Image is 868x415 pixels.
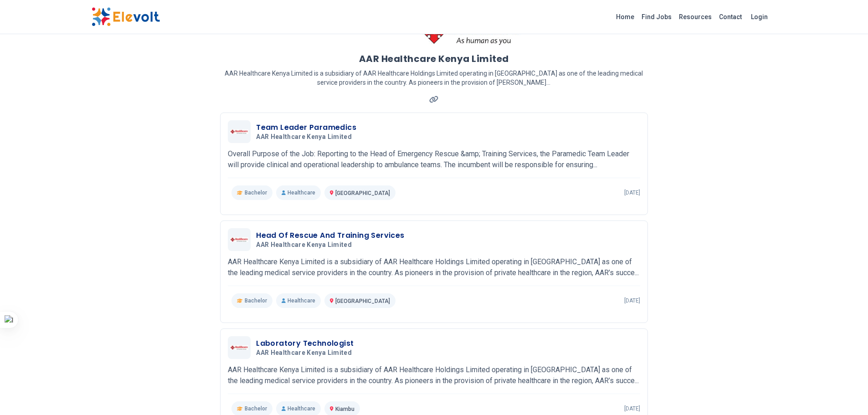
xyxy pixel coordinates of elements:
[228,256,640,278] p: AAR Healthcare Kenya Limited is a subsidiary of AAR Healthcare Holdings Limited operating in [GEO...
[624,405,640,412] p: [DATE]
[256,338,355,349] h3: Laboratory Technologist
[92,41,206,314] iframe: Advertisement
[335,298,390,304] span: [GEOGRAPHIC_DATA]
[220,69,648,87] p: AAR Healthcare Kenya Limited is a subsidiary of AAR Healthcare Holdings Limited operating in [GEO...
[256,241,352,249] span: AAR Healthcare Kenya Limited
[638,10,675,24] a: Find Jobs
[624,297,640,304] p: [DATE]
[276,185,321,200] p: Healthcare
[822,371,868,415] iframe: Chat Widget
[245,297,267,304] span: Bachelor
[230,237,248,242] img: AAR Healthcare Kenya Limited
[228,364,640,386] p: AAR Healthcare Kenya Limited is a subsidiary of AAR Healthcare Holdings Limited operating in [GEO...
[228,120,640,200] a: AAR Healthcare Kenya LimitedTeam Leader ParamedicsAAR Healthcare Kenya LimitedOverall Purpose of ...
[92,7,160,26] img: Elevolt
[359,52,509,65] h1: AAR Healthcare Kenya Limited
[715,10,745,24] a: Contact
[256,133,352,141] span: AAR Healthcare Kenya Limited
[256,122,356,133] h3: Team Leader Paramedics
[245,405,267,412] span: Bachelor
[624,189,640,196] p: [DATE]
[245,189,267,196] span: Bachelor
[230,129,248,134] img: AAR Healthcare Kenya Limited
[335,190,390,196] span: [GEOGRAPHIC_DATA]
[663,41,777,314] iframe: Advertisement
[276,293,321,308] p: Healthcare
[675,10,715,24] a: Resources
[256,230,404,241] h3: Head Of Rescue And Training Services
[335,406,354,412] span: Kiambu
[745,8,773,26] a: Login
[612,10,638,24] a: Home
[228,228,640,308] a: AAR Healthcare Kenya LimitedHead Of Rescue And Training ServicesAAR Healthcare Kenya LimitedAAR H...
[230,345,248,350] img: AAR Healthcare Kenya Limited
[228,149,640,170] p: Overall Purpose of the Job: Reporting to the Head of Emergency Rescue &amp; Training Services, th...
[256,349,352,357] span: AAR Healthcare Kenya Limited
